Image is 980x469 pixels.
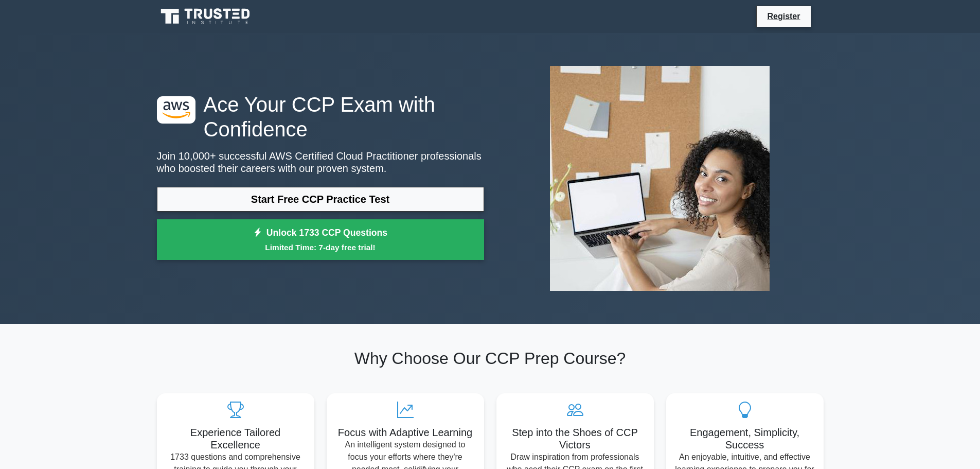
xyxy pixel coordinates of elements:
h5: Focus with Adaptive Learning [335,426,476,439]
a: Unlock 1733 CCP QuestionsLimited Time: 7-day free trial! [157,219,484,260]
p: Join 10,000+ successful AWS Certified Cloud Practitioner professionals who boosted their careers ... [157,150,484,175]
a: Start Free CCP Practice Test [157,187,484,212]
h1: Ace Your CCP Exam with Confidence [157,92,484,142]
h5: Experience Tailored Excellence [165,426,306,451]
h5: Step into the Shoes of CCP Victors [505,426,646,451]
h2: Why Choose Our CCP Prep Course? [157,349,824,368]
h5: Engagement, Simplicity, Success [674,426,815,451]
small: Limited Time: 7-day free trial! [170,241,471,253]
a: Register [761,10,806,23]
